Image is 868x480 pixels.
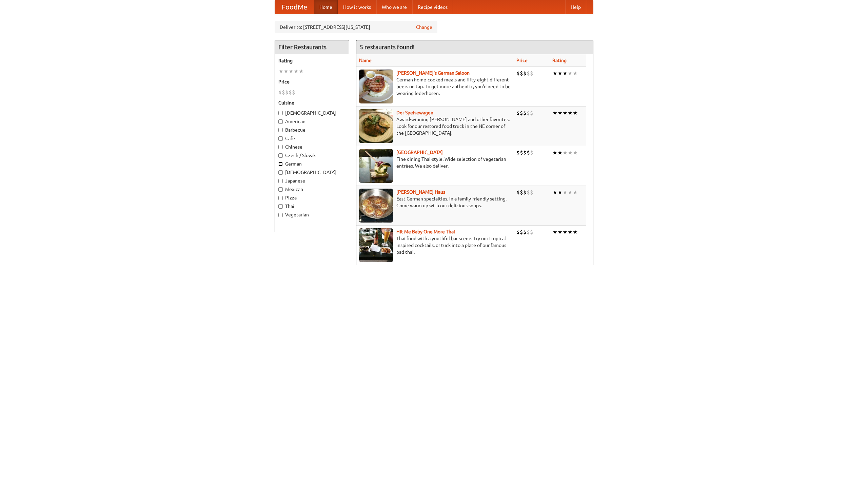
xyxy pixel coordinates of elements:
label: Cafe [278,135,346,142]
li: $ [527,70,530,77]
label: [DEMOGRAPHIC_DATA] [278,169,346,176]
li: ★ [557,228,563,236]
li: $ [523,149,527,156]
li: $ [530,149,533,156]
li: $ [516,149,520,156]
li: ★ [557,70,563,77]
li: ★ [552,189,557,196]
li: $ [527,109,530,117]
li: ★ [563,70,568,77]
li: $ [516,189,520,196]
p: Thai food with a youthful bar scene. Try our tropical inspired cocktails, or tuck into a plate of... [359,235,511,255]
li: $ [527,189,530,196]
h4: Filter Restaurants [275,40,349,54]
input: American [278,119,283,124]
input: Japanese [278,179,283,183]
img: babythai.jpg [359,228,393,262]
li: ★ [573,109,578,117]
li: $ [292,89,295,96]
li: $ [523,109,527,117]
a: Rating [552,58,567,63]
li: ★ [568,149,573,156]
li: ★ [563,189,568,196]
a: [PERSON_NAME]'s German Saloon [396,70,470,76]
li: ★ [573,70,578,77]
li: ★ [557,189,563,196]
li: ★ [289,68,294,75]
li: $ [520,228,523,236]
input: Chinese [278,145,283,149]
input: German [278,162,283,166]
a: Hit Me Baby One More Thai [396,229,455,234]
a: Name [359,58,372,63]
li: $ [527,149,530,156]
li: $ [520,189,523,196]
input: Cafe [278,136,283,141]
a: [GEOGRAPHIC_DATA] [396,150,443,155]
li: ★ [294,68,299,75]
input: Vegetarian [278,213,283,217]
li: ★ [573,189,578,196]
label: Mexican [278,186,346,193]
li: $ [278,89,282,96]
li: $ [516,109,520,117]
label: German [278,160,346,167]
li: ★ [563,109,568,117]
input: [DEMOGRAPHIC_DATA] [278,170,283,175]
li: $ [516,70,520,77]
li: ★ [278,68,283,75]
li: ★ [299,68,304,75]
p: Award-winning [PERSON_NAME] and other favorites. Look for our restored food truck in the NE corne... [359,116,511,136]
li: ★ [557,109,563,117]
li: $ [527,228,530,236]
b: Der Speisewagen [396,110,433,115]
li: $ [289,89,292,96]
input: [DEMOGRAPHIC_DATA] [278,111,283,115]
label: Vegetarian [278,211,346,218]
label: [DEMOGRAPHIC_DATA] [278,110,346,116]
p: German home-cooked meals and fifty-eight different beers on tap. To get more authentic, you'd nee... [359,76,511,97]
li: ★ [563,149,568,156]
label: Thai [278,203,346,210]
a: FoodMe [275,0,314,14]
li: ★ [557,149,563,156]
a: [PERSON_NAME] Haus [396,189,445,195]
a: Price [516,58,528,63]
img: speisewagen.jpg [359,109,393,143]
input: Pizza [278,196,283,200]
a: Help [565,0,586,14]
li: ★ [563,228,568,236]
ng-pluralize: 5 restaurants found! [360,44,415,50]
li: $ [520,70,523,77]
li: $ [523,189,527,196]
h5: Rating [278,57,346,64]
label: Pizza [278,194,346,201]
li: ★ [568,189,573,196]
li: ★ [552,149,557,156]
input: Barbecue [278,128,283,132]
a: Home [314,0,338,14]
li: ★ [573,149,578,156]
li: $ [523,70,527,77]
li: $ [516,228,520,236]
li: ★ [568,228,573,236]
img: esthers.jpg [359,70,393,103]
label: Japanese [278,177,346,184]
h5: Price [278,78,346,85]
li: $ [523,228,527,236]
li: $ [282,89,285,96]
li: ★ [568,70,573,77]
img: kohlhaus.jpg [359,189,393,223]
a: How it works [338,0,376,14]
li: $ [520,149,523,156]
a: Recipe videos [412,0,453,14]
p: Fine dining Thai-style. Wide selection of vegetarian entrées. We also deliver. [359,156,511,169]
p: East German specialties, in a family-friendly setting. Come warm up with our delicious soups. [359,195,511,209]
input: Mexican [278,187,283,192]
li: $ [520,109,523,117]
label: Czech / Slovak [278,152,346,159]
a: Change [416,24,432,31]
